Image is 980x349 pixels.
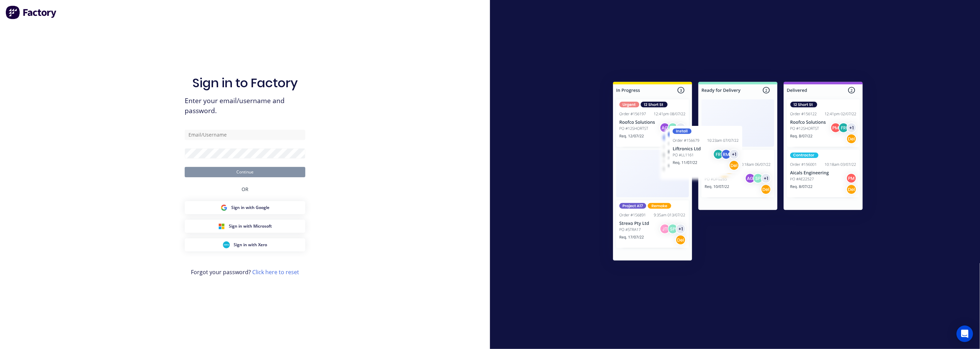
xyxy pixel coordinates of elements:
button: Continue [185,167,305,177]
button: Microsoft Sign inSign in with Microsoft [185,220,305,233]
img: Google Sign in [221,204,227,211]
img: Factory [6,6,57,19]
button: Google Sign inSign in with Google [185,201,305,214]
img: Sign in [598,68,878,277]
img: Xero Sign in [223,241,230,248]
img: Microsoft Sign in [218,223,225,230]
h1: Sign in to Factory [192,76,298,90]
span: Sign in with Xero [234,242,267,248]
input: Email/Username [185,130,305,140]
button: Xero Sign inSign in with Xero [185,238,305,251]
span: Sign in with Microsoft [229,223,272,229]
span: Forgot your password? [191,268,299,276]
span: Enter your email/username and password. [185,96,305,116]
div: Open Intercom Messenger [957,326,973,342]
div: OR [242,177,248,201]
a: Click here to reset [252,268,299,276]
span: Sign in with Google [232,205,270,211]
